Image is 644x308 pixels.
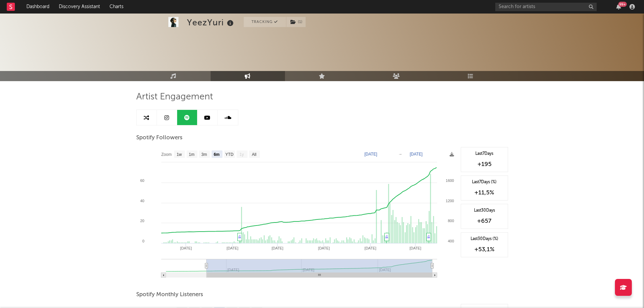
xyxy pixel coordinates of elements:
[225,152,233,157] text: YTD
[286,17,306,27] span: ( 1 )
[385,234,388,238] a: ♫
[214,152,219,157] text: 6m
[446,199,454,203] text: 1200
[136,93,213,101] span: Artist Engagement
[495,3,597,11] input: Search for artists
[427,234,430,238] a: ♫
[464,189,504,197] div: +11,5 %
[398,152,402,157] text: →
[286,17,306,27] button: (1)
[140,199,144,203] text: 40
[464,217,504,225] div: +657
[238,234,241,238] a: ♫
[226,246,238,250] text: [DATE]
[189,152,194,157] text: 1m
[161,152,172,157] text: Zoom
[187,17,235,28] div: YeezYuri
[201,152,207,157] text: 3m
[136,134,183,142] span: Spotify Followers
[464,151,504,157] div: Last 7 Days
[446,179,454,183] text: 1600
[464,179,504,185] div: Last 7 Days (%)
[464,245,504,254] div: +53,1 %
[464,160,504,168] div: +195
[244,17,286,27] button: Tracking
[140,219,144,223] text: 20
[271,246,283,250] text: [DATE]
[409,246,421,250] text: [DATE]
[318,246,330,250] text: [DATE]
[448,219,454,223] text: 800
[410,152,423,157] text: [DATE]
[464,208,504,214] div: Last 30 Days
[140,179,144,183] text: 60
[136,291,203,299] span: Spotify Monthly Listeners
[180,246,192,250] text: [DATE]
[252,152,256,157] text: All
[464,236,504,242] div: Last 30 Days (%)
[618,2,627,7] div: 99 +
[142,239,144,243] text: 0
[364,246,376,250] text: [DATE]
[239,152,244,157] text: 1y
[176,152,182,157] text: 1w
[448,239,454,243] text: 400
[364,152,377,157] text: [DATE]
[616,4,621,9] button: 99+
